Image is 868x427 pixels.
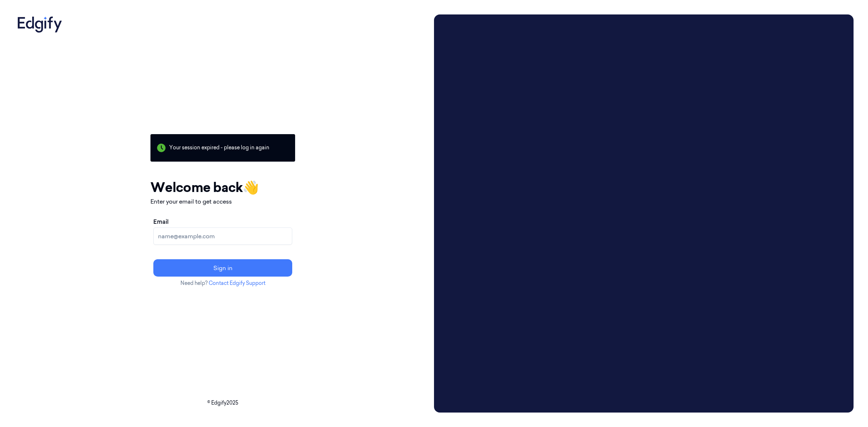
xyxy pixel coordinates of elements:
[150,134,295,162] div: Your session expired - please log in again
[153,227,292,245] input: name@example.com
[150,178,295,197] h1: Welcome back 👋
[153,217,169,226] label: Email
[150,197,295,206] p: Enter your email to get access
[153,259,292,277] button: Sign in
[209,280,265,286] a: Contact Edgify Support
[14,399,431,407] p: © Edgify 2025
[150,279,295,287] p: Need help?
